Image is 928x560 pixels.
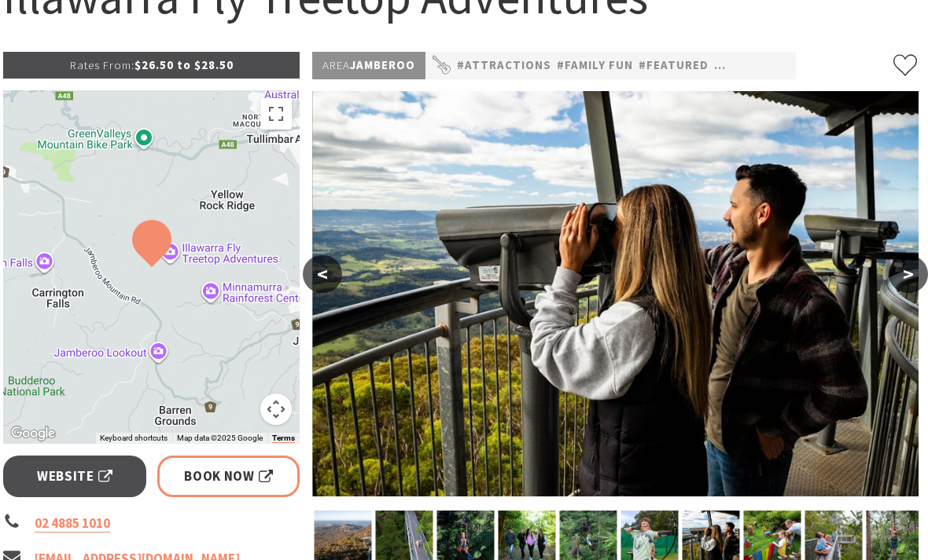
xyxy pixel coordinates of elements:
[322,57,350,72] span: Area
[272,434,295,443] a: Terms (opens in new tab)
[303,255,342,293] button: <
[177,434,263,442] span: Map data ©2025 Google
[557,56,633,75] a: #Family Fun
[260,98,292,130] button: Toggle fullscreen view
[70,57,134,72] span: Rates From:
[35,514,110,533] a: 02 4885 1010
[312,52,425,79] p: Jamberoo
[184,466,273,487] span: Book Now
[100,433,168,444] button: Keyboard shortcuts
[3,52,300,79] p: $26.50 to $28.50
[457,56,551,75] a: #Attractions
[889,255,928,293] button: >
[714,56,814,75] a: #Nature Walks
[7,423,59,444] img: Google
[7,423,59,444] a: Click to see this area on Google Maps
[3,456,146,497] a: Website
[37,466,112,487] span: Website
[639,56,709,75] a: #Featured
[312,91,919,496] img: Treetop Walk at Illawarra Fly Treetop Adventures
[157,456,300,497] a: Book Now
[260,393,292,425] button: Map camera controls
